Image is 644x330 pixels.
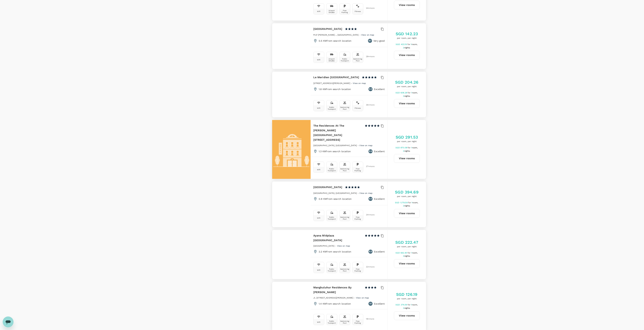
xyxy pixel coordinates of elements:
div: Wifi [317,59,321,61]
div: Free Parking [353,268,362,272]
span: SGD 870.08 [395,146,408,149]
span: - [358,144,359,147]
span: View on map [359,144,373,147]
span: per room, per night [396,140,418,143]
span: 9.6 [369,150,372,153]
a: View on map [361,33,374,36]
span: room, [412,43,417,46]
a: View rooms [394,154,420,163]
span: per room, per night [396,297,418,301]
span: - [358,192,359,194]
span: 9.5 [369,197,372,201]
div: Airport Shuttle [327,58,336,62]
div: Public Transport [340,58,349,62]
span: 34 + more [366,214,371,216]
span: View on map [353,82,366,84]
span: - [354,297,356,299]
p: Very good [373,39,385,42]
span: for [408,304,411,306]
span: 10 [369,302,372,305]
div: Wifi [317,269,321,271]
div: Public Transport [327,106,336,110]
span: 3 [403,255,410,257]
span: 33 + more [366,266,371,268]
div: Wifi [317,169,321,171]
span: 9.5 [369,87,372,91]
p: 1.8 KM from search location [319,87,351,91]
span: 8.7 [369,39,371,42]
span: for [408,92,411,94]
h5: SGD 222.47 [395,240,418,245]
div: Public Transport [327,216,336,220]
span: 28 + more [366,55,371,58]
h5: SGD 126.19 [396,292,418,297]
span: nights [404,150,410,152]
span: 1 [411,92,418,94]
p: 1.3 KM from search location [319,150,351,153]
span: 3 [403,95,410,97]
span: 1 [411,146,418,149]
span: 18 + more [366,318,371,320]
div: Free Parking [340,10,349,13]
h6: Mangkuluhur Residences By [PERSON_NAME] [313,285,362,295]
div: Swimming Pool [340,168,349,172]
iframe: Button to launch messaging window [3,317,13,327]
a: View on map [359,144,373,147]
p: Excellent [374,87,385,91]
span: [GEOGRAPHIC_DATA] [313,245,335,247]
div: Swimming Pool [340,268,349,272]
p: 2.2 KM from search location [319,250,351,253]
span: 1 [411,43,418,46]
span: - [335,245,337,247]
p: 1.4 KM from search location [319,302,351,305]
span: per room, per night [395,85,419,88]
span: Jl. [STREET_ADDRESS][PERSON_NAME] [313,297,353,299]
span: for [408,252,411,254]
p: Excellent [374,197,385,201]
h5: SGD 204.26 [395,80,419,85]
div: Fitness [355,107,361,109]
span: [STREET_ADDRESS][PERSON_NAME] [313,82,350,84]
span: room, [412,146,418,149]
span: 3 [403,205,410,207]
a: View rooms [394,311,420,320]
button: View rooms [394,209,420,218]
span: for [407,43,411,46]
h5: SGD 394.69 [395,189,419,195]
span: View on map [359,192,373,194]
a: View on map [359,192,373,194]
a: View on map [353,82,366,84]
span: 1 [411,304,418,306]
a: View on map [356,296,369,299]
div: Swimming Pool [340,216,349,220]
span: Prof [PERSON_NAME] ., [GEOGRAPHIC_DATA] [313,34,359,36]
span: 37 + more [366,165,371,168]
h6: [GEOGRAPHIC_DATA] [313,27,342,31]
div: Swimming Pool [353,58,362,62]
div: Free Parking [353,320,362,324]
div: Public Transport [327,168,336,172]
button: View rooms [394,51,420,59]
span: [GEOGRAPHIC_DATA], [GEOGRAPHIC_DATA] [313,144,357,147]
span: per room, per night [396,37,418,40]
span: View on map [337,245,350,247]
span: [GEOGRAPHIC_DATA], [GEOGRAPHIC_DATA] [313,192,357,194]
h5: SGD 142.23 [396,31,418,37]
span: 3 [403,150,410,152]
span: 1 [411,252,418,254]
span: 3 [403,47,410,49]
div: Public Transport [327,268,336,272]
div: Airport Shuttle [327,10,336,13]
div: Wifi [317,321,321,323]
span: 36 + more [366,104,371,106]
div: Wifi [317,10,321,12]
span: 24 + more [366,7,371,9]
div: Fitness [355,10,361,12]
p: Excellent [374,250,385,253]
a: View rooms [394,1,420,9]
p: 0.5 KM from search location [319,39,352,42]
